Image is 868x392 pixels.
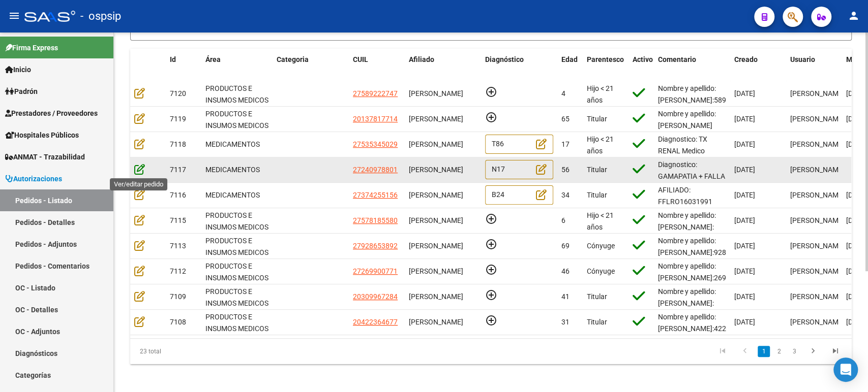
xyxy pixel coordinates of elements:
[205,211,268,231] span: PRODUCTOS E INSUMOS MEDICOS
[734,292,755,301] span: [DATE]
[658,262,746,305] span: Nombre y apellido: [PERSON_NAME]:26990077 Reposicion Nuestra [PERSON_NAME]
[8,10,20,22] mat-icon: menu
[485,160,553,180] div: N17
[5,173,62,184] span: Autorizaciones
[758,346,770,357] a: 1
[205,237,268,256] span: PRODUCTOS E INSUMOS MEDICOS
[409,267,463,275] span: [PERSON_NAME]
[170,292,186,301] span: 7109
[658,110,716,187] span: Nombre y apellido: [PERSON_NAME] [PERSON_NAME] Dni:13781771 Cito Diagnostico: Cataratas de ojo iz...
[481,49,557,82] datatable-header-cell: Diagnóstico
[485,314,497,326] mat-icon: add_circle_outline
[353,292,398,301] span: 20309967284
[846,140,867,148] span: [DATE]
[170,115,186,123] span: 7119
[485,213,497,225] mat-icon: add_circle_outline
[561,191,570,199] span: 34
[561,267,570,275] span: 46
[353,166,398,174] span: 27240978801
[583,49,628,82] datatable-header-cell: Parentesco
[734,267,755,275] span: [DATE]
[734,191,755,199] span: [DATE]
[353,140,398,148] span: 27535345029
[848,10,860,22] mat-icon: person
[485,135,553,154] div: T86
[633,55,653,63] span: Activo
[353,55,368,63] span: CUIL
[170,267,186,275] span: 7112
[485,289,497,301] mat-icon: add_circle_outline
[846,191,867,199] span: [DATE]
[658,84,746,150] span: Nombre y apellido: [PERSON_NAME]:58922274 Solicite documentacion y resumen de historia clinica
[5,151,85,162] span: ANMAT - Trazabilidad
[353,115,398,123] span: 20137817714
[409,166,463,174] span: [PERSON_NAME]
[561,242,570,250] span: 69
[5,108,98,119] span: Prestadores / Proveedores
[485,238,497,250] mat-icon: add_circle_outline
[756,343,771,360] li: page 1
[409,292,463,301] span: [PERSON_NAME]
[205,287,268,307] span: PRODUCTOS E INSUMOS MEDICOS
[734,242,755,250] span: [DATE]
[561,89,565,97] span: 4
[170,166,186,174] span: 7117
[205,84,268,104] span: PRODUCTOS E INSUMOS MEDICOS
[409,242,463,250] span: [PERSON_NAME]
[788,346,800,357] a: 3
[846,292,867,301] span: [DATE]
[734,140,755,148] span: [DATE]
[628,49,654,82] datatable-header-cell: Activo
[485,264,497,276] mat-icon: add_circle_outline
[826,346,845,357] a: go to last page
[790,318,845,326] span: [PERSON_NAME]
[790,166,845,174] span: [PERSON_NAME]
[658,211,721,346] span: Nombre y apellido: [PERSON_NAME]:[PHONE_NUMBER] Teléfono: [PHONE_NUMBER] Dirección: [PERSON_NAME]...
[170,216,186,224] span: 7115
[205,166,260,174] span: MEDICAMENTOS
[405,49,481,82] datatable-header-cell: Afiliado
[658,287,727,388] span: Nombre y apellido: [PERSON_NAME]: 30996728 Paciente internado en [GEOGRAPHIC_DATA][PERSON_NAME] T...
[658,313,746,333] span: Nombre y apellido: [PERSON_NAME]:42236467
[485,86,497,98] mat-icon: add_circle_outline
[170,318,186,326] span: 7108
[409,55,434,63] span: Afiliado
[790,115,845,123] span: [PERSON_NAME]
[734,166,755,174] span: [DATE]
[833,357,858,382] div: Open Intercom Messenger
[658,186,721,321] span: AFILIADO: FFLRO16031991 Médico Tratante: [PERSON_NAME] Correo electrónico: [EMAIL_ADDRESS][DOMAIN...
[846,216,867,224] span: [DATE]
[561,292,570,301] span: 41
[5,64,31,75] span: Inicio
[277,55,309,63] span: Categoria
[561,216,565,224] span: 6
[587,84,614,104] span: Hijo < 21 años
[353,242,398,250] span: 27928653892
[561,55,578,63] span: Edad
[786,49,842,82] datatable-header-cell: Usuario
[846,242,867,250] span: [DATE]
[409,191,463,199] span: [PERSON_NAME]
[654,49,730,82] datatable-header-cell: Comentario
[561,166,570,174] span: 56
[273,49,349,82] datatable-header-cell: Categoria
[557,49,583,82] datatable-header-cell: Edad
[658,55,696,63] span: Comentario
[409,115,463,123] span: [PERSON_NAME]
[561,140,570,148] span: 17
[790,242,845,250] span: [PERSON_NAME]
[734,89,755,97] span: [DATE]
[353,318,398,326] span: 20422364677
[170,191,186,199] span: 7116
[734,216,755,224] span: [DATE]
[409,89,463,97] span: [PERSON_NAME]
[170,242,186,250] span: 7113
[587,292,607,301] span: Titular
[735,346,755,357] a: go to previous page
[846,267,867,275] span: [DATE]
[587,166,607,174] span: Titular
[587,115,607,123] span: Titular
[130,339,273,364] div: 23 total
[170,89,186,97] span: 7120
[846,89,867,97] span: [DATE]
